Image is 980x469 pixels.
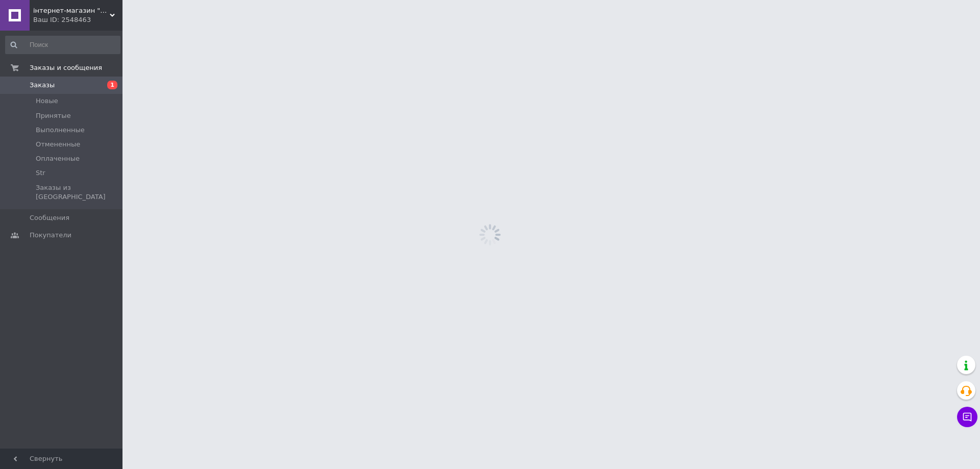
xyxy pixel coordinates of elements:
[36,154,80,163] span: Оплаченные
[957,407,977,427] button: Чат с покупателем
[36,183,119,202] span: Заказы из [GEOGRAPHIC_DATA]
[30,213,69,223] span: Сообщения
[36,126,85,135] span: Выполненные
[30,63,102,72] span: Заказы и сообщения
[33,6,110,15] span: інтернет-магазин "Ремонтируем Сами"
[36,111,71,120] span: Принятые
[33,15,122,24] div: Ваш ID: 2548463
[36,140,80,149] span: Отмененные
[5,36,120,54] input: Поиск
[30,81,55,90] span: Заказы
[36,96,58,106] span: Новые
[30,231,71,240] span: Покупатели
[107,81,117,89] span: 1
[36,168,45,178] span: Str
